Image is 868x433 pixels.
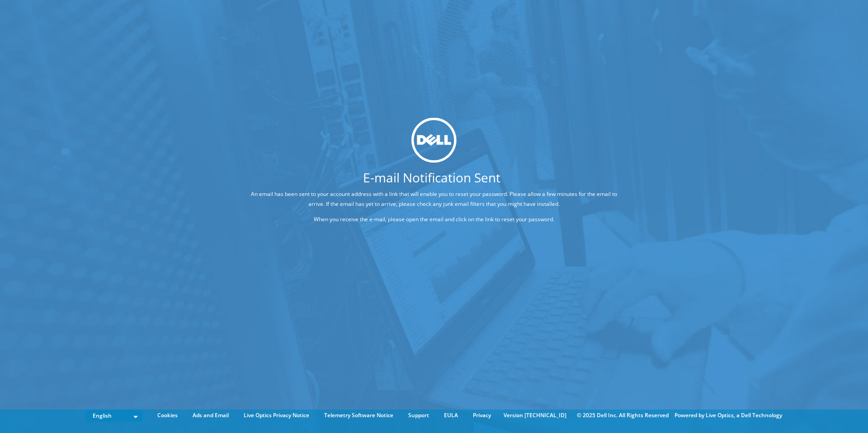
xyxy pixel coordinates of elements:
[217,171,646,184] h1: E-mail Notification Sent
[251,214,617,224] p: When you receive the e-mail, please open the email and click on the link to reset your password.
[675,410,782,420] li: Powered by Live Optics, a Dell Technology
[151,410,184,420] a: Cookies
[572,410,673,420] li: © 2025 Dell Inc. All Rights Reserved
[317,410,400,420] a: Telemetry Software Notice
[186,410,236,420] a: Ads and Email
[237,410,316,420] a: Live Optics Privacy Notice
[411,117,457,163] img: dell_svg_logo.svg
[437,410,465,420] a: EULA
[466,410,498,420] a: Privacy
[499,410,571,420] li: Version [TECHNICAL_ID]
[401,410,436,420] a: Support
[251,189,617,209] p: An email has been sent to your account address with a link that will enable you to reset your pas...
